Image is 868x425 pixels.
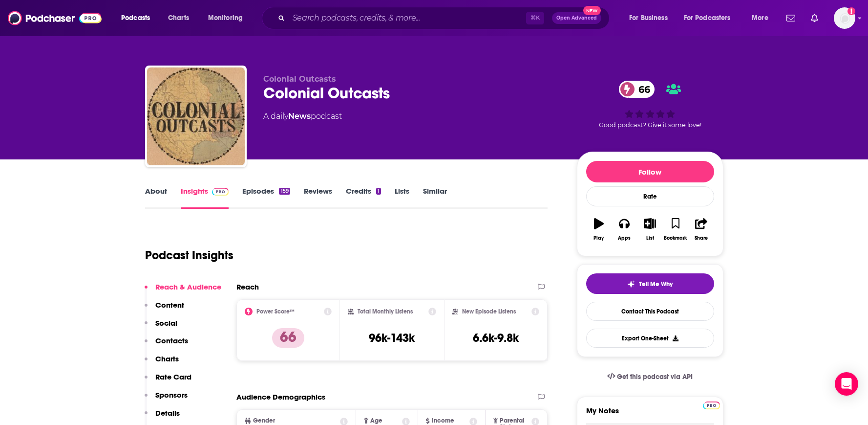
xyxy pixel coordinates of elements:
[807,10,822,26] a: Show notifications dropdown
[201,10,255,26] button: open menu
[145,282,221,300] button: Reach & Audience
[586,161,714,182] button: Follow
[256,308,295,315] h2: Power Score™
[526,12,544,24] span: ⌘ K
[619,81,655,98] a: 66
[577,74,723,135] div: 66Good podcast? Give it some love!
[677,10,745,26] button: open menu
[145,372,191,390] button: Rate Card
[168,11,189,25] span: Charts
[145,354,179,372] button: Charts
[236,282,259,291] h2: Reach
[253,418,275,424] span: Gender
[376,188,381,195] div: 1
[586,273,714,294] button: tell me why sparkleTell Me Why
[834,7,855,29] span: Logged in as LornaG
[612,212,637,247] button: Apps
[639,280,673,288] span: Tell Me Why
[121,11,150,25] span: Podcasts
[145,318,177,336] button: Social
[271,7,619,29] div: Search podcasts, credits, & more...
[462,308,516,315] h2: New Episode Listens
[145,390,188,408] button: Sponsors
[599,365,701,389] a: Get this podcast via API
[688,212,714,247] button: Share
[289,10,526,26] input: Search podcasts, credits, & more...
[663,212,688,247] button: Bookmark
[263,111,342,122] div: A daily podcast
[155,282,221,291] p: Reach & Audience
[304,186,332,209] a: Reviews
[637,212,662,247] button: List
[629,11,668,25] span: For Business
[835,372,858,396] div: Open Intercom Messenger
[369,331,415,345] h3: 96k-143k
[155,372,191,381] p: Rate Card
[114,10,163,26] button: open menu
[155,390,188,400] p: Sponsors
[834,7,855,29] button: Show profile menu
[586,406,714,423] label: My Notes
[684,11,731,25] span: For Podcasters
[627,280,635,288] img: tell me why sparkle
[583,6,601,15] span: New
[556,16,597,21] span: Open Advanced
[703,400,720,409] a: Pro website
[473,331,519,345] h3: 6.6k-9.8k
[395,186,409,209] a: Lists
[155,300,184,310] p: Content
[847,7,855,15] svg: Add a profile image
[783,10,799,26] a: Show notifications dropdown
[208,11,243,25] span: Monitoring
[745,10,781,26] button: open menu
[145,300,184,318] button: Content
[8,9,102,27] img: Podchaser - Follow, Share and Rate Podcasts
[617,373,693,381] span: Get this podcast via API
[703,402,720,409] img: Podchaser Pro
[695,235,708,241] div: Share
[423,186,447,209] a: Similar
[752,11,768,25] span: More
[145,336,188,354] button: Contacts
[155,408,180,418] p: Details
[162,10,195,26] a: Charts
[586,302,714,321] a: Contact This Podcast
[155,336,188,345] p: Contacts
[664,235,687,241] div: Bookmark
[288,112,311,121] a: News
[646,235,654,241] div: List
[263,74,336,84] span: Colonial Outcasts
[432,418,454,424] span: Income
[147,67,245,165] img: Colonial Outcasts
[618,235,631,241] div: Apps
[622,10,680,26] button: open menu
[586,186,714,206] div: Rate
[834,7,855,29] img: User Profile
[586,329,714,348] button: Export One-Sheet
[629,81,655,98] span: 66
[346,186,381,209] a: Credits1
[155,318,177,328] p: Social
[358,308,413,315] h2: Total Monthly Listens
[236,392,325,402] h2: Audience Demographics
[593,235,604,241] div: Play
[279,188,290,195] div: 159
[181,186,229,209] a: InsightsPodchaser Pro
[212,188,229,196] img: Podchaser Pro
[552,12,601,24] button: Open AdvancedNew
[272,328,304,348] p: 66
[599,121,701,129] span: Good podcast? Give it some love!
[155,354,179,363] p: Charts
[586,212,612,247] button: Play
[145,186,167,209] a: About
[145,248,233,263] h1: Podcast Insights
[370,418,382,424] span: Age
[242,186,290,209] a: Episodes159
